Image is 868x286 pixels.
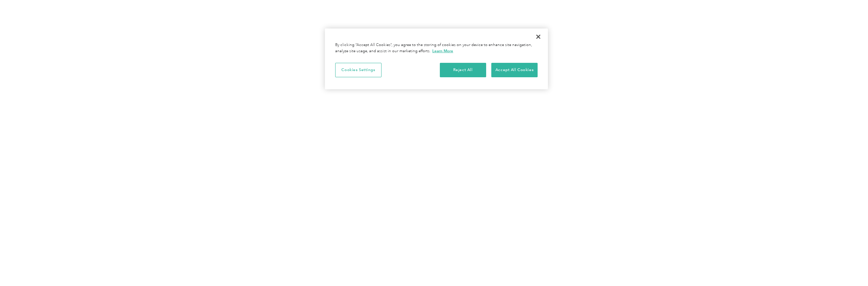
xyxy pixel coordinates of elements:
button: Close [531,29,546,44]
div: Privacy [325,28,548,89]
button: Accept All Cookies [491,63,538,77]
button: Reject All [440,63,486,77]
div: By clicking “Accept All Cookies”, you agree to the storing of cookies on your device to enhance s... [335,42,538,54]
button: Cookies Settings [335,63,382,77]
div: Cookie banner [325,28,548,89]
a: More information about your privacy, opens in a new tab [432,48,453,53]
